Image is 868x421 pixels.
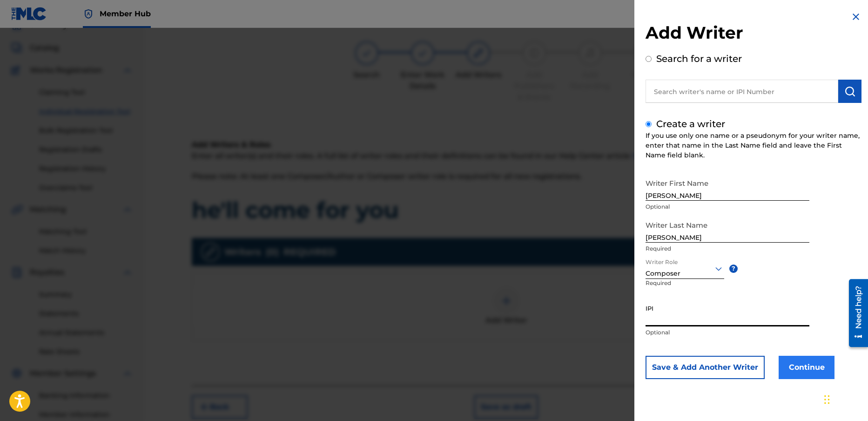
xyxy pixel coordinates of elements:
[646,356,765,379] button: Save & Add Another Writer
[656,118,725,129] label: Create a writer
[821,376,868,421] iframe: Chat Widget
[729,265,738,273] span: ?
[646,131,861,160] div: If you use only one name or a pseudonym for your writer name, enter that name in the Last Name fi...
[646,279,682,300] p: Required
[842,275,868,352] iframe: Resource Center
[656,53,742,64] label: Search for a writer
[646,328,809,337] p: Optional
[646,22,861,46] h2: Add Writer
[646,80,838,103] input: Search writer's name or IPI Number
[100,8,151,19] span: Member Hub
[844,86,855,97] img: Search Works
[646,203,809,211] p: Optional
[779,356,834,379] button: Continue
[11,7,47,20] img: MLC Logo
[646,244,809,253] p: Required
[824,386,830,414] div: Drag
[83,8,94,20] img: Top Rightsholder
